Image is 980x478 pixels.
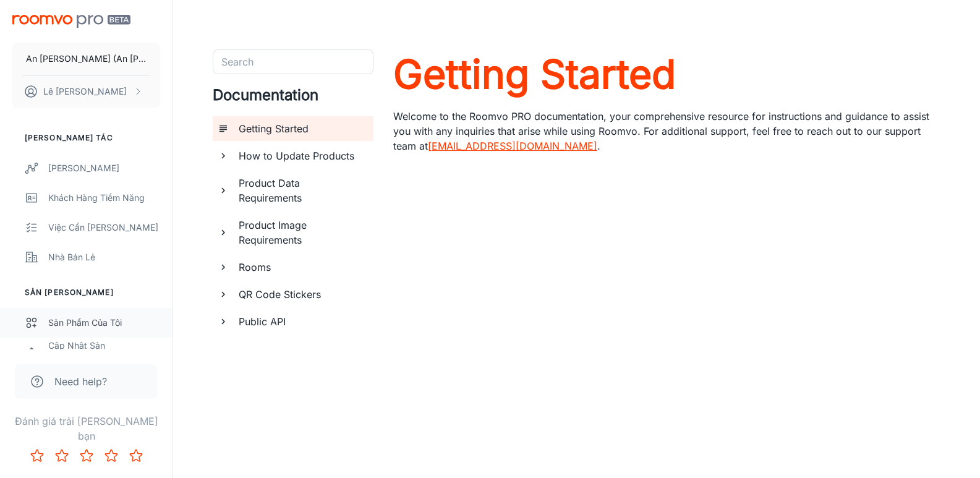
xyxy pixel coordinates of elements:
[239,176,364,205] h6: Product Data Requirements
[12,75,160,108] button: Lê [PERSON_NAME]
[239,287,364,302] h6: QR Code Stickers
[367,61,369,64] button: Open
[213,84,373,106] h4: Documentation
[428,140,597,152] a: [EMAIL_ADDRESS][DOMAIN_NAME]
[49,443,74,468] button: Rate 2 star
[48,250,160,264] div: Nhà bán lẻ
[12,43,160,75] button: An [PERSON_NAME] (An [PERSON_NAME] - Working Materials)
[25,443,49,468] button: Rate 1 star
[54,374,107,389] span: Need help?
[26,52,147,66] p: An [PERSON_NAME] (An [PERSON_NAME] - Working Materials)
[48,221,160,234] div: Việc cần [PERSON_NAME]
[239,260,364,275] h6: Rooms
[48,339,160,366] div: Cập nhật sản [PERSON_NAME]
[99,443,124,468] button: Rate 4 star
[74,443,99,468] button: Rate 3 star
[48,191,160,205] div: Khách hàng tiềm năng
[48,316,160,330] div: Sản phẩm của tôi
[43,85,127,98] p: Lê [PERSON_NAME]
[124,443,148,468] button: Rate 5 star
[393,49,940,99] a: Getting Started
[213,116,373,334] ul: documentation page list
[239,314,364,329] h6: Public API
[393,109,940,153] p: Welcome to the Roomvo PRO documentation, your comprehensive resource for instructions and guidanc...
[12,15,130,28] img: Roomvo PRO Beta
[239,121,364,136] h6: Getting Started
[239,148,364,163] h6: How to Update Products
[10,414,163,443] p: Đánh giá trải [PERSON_NAME] bạn
[48,161,160,175] div: [PERSON_NAME]
[239,218,364,247] h6: Product Image Requirements
[393,158,940,466] iframe: vimeo-869182452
